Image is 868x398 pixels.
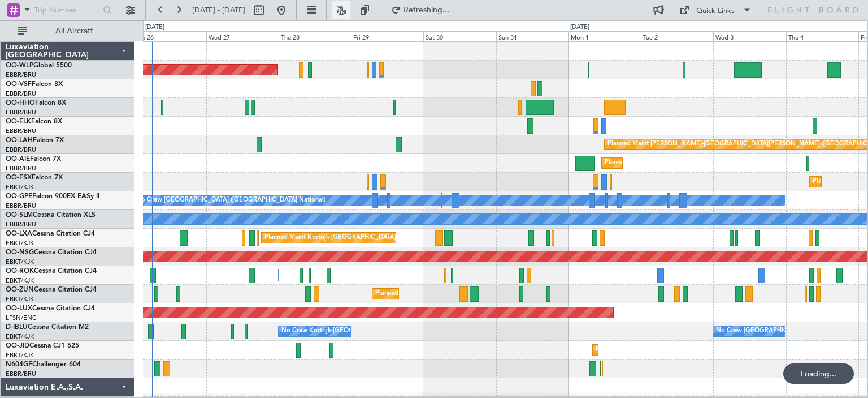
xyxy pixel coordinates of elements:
a: EBBR/BRU [6,145,36,154]
div: [DATE] [570,23,589,32]
span: OO-VSF [6,81,32,88]
span: OO-JID [6,343,29,349]
div: No Crew [GEOGRAPHIC_DATA] ([GEOGRAPHIC_DATA] National) [136,192,325,209]
div: Thu 4 [786,31,858,41]
div: Tue 2 [641,31,713,41]
a: EBBR/BRU [6,164,36,173]
a: LFSN/ENC [6,314,37,322]
a: OO-ROKCessna Citation CJ4 [6,268,97,275]
div: Loading... [783,363,854,384]
a: OO-LAHFalcon 7X [6,137,64,144]
a: EBKT/KJK [6,295,34,303]
span: OO-GPE [6,193,32,200]
div: No Crew Kortrijk-[GEOGRAPHIC_DATA] [281,323,398,340]
a: OO-LUXCessna Citation CJ4 [6,305,95,312]
div: Wed 3 [713,31,785,41]
a: EBKT/KJK [6,239,34,247]
div: Mon 1 [568,31,641,41]
a: EBBR/BRU [6,220,36,229]
div: Thu 28 [279,31,351,41]
span: OO-LAH [6,137,33,144]
a: EBBR/BRU [6,71,36,79]
a: OO-VSFFalcon 8X [6,81,63,88]
a: OO-HHOFalcon 8X [6,100,66,106]
div: Planned Maint Kortrijk-[GEOGRAPHIC_DATA] [264,229,396,246]
a: EBBR/BRU [6,370,36,378]
div: Quick Links [696,6,735,17]
a: OO-GPEFalcon 900EX EASy II [6,193,99,200]
span: Refreshing... [403,6,450,14]
span: OO-ROK [6,268,34,275]
div: Planned Maint Kortrijk-[GEOGRAPHIC_DATA] [596,341,727,358]
a: OO-NSGCessna Citation CJ4 [6,249,97,256]
div: Sun 31 [496,31,568,41]
a: EBBR/BRU [6,127,36,135]
a: OO-WLPGlobal 5500 [6,62,72,69]
span: D-IBLU [6,324,28,331]
div: Planned Maint [GEOGRAPHIC_DATA] ([GEOGRAPHIC_DATA]) [605,155,783,172]
a: N604GFChallenger 604 [6,361,81,368]
a: OO-SLMCessna Citation XLS [6,212,96,219]
span: OO-LUX [6,305,32,312]
span: OO-HHO [6,100,35,106]
a: EBKT/KJK [6,258,34,266]
span: OO-ZUN [6,286,34,293]
a: OO-LXACessna Citation CJ4 [6,230,95,237]
button: Refreshing... [386,1,454,19]
div: [DATE] [145,23,164,32]
div: Sat 30 [423,31,496,41]
a: OO-FSXFalcon 7X [6,174,63,181]
span: OO-NSG [6,249,34,256]
span: OO-SLM [6,212,33,219]
a: EBBR/BRU [6,89,36,98]
input: Trip Number [34,2,99,19]
span: All Aircraft [29,27,119,35]
a: D-IBLUCessna Citation M2 [6,324,89,331]
a: EBKT/KJK [6,276,34,285]
span: N604GF [6,361,32,368]
a: OO-ELKFalcon 8X [6,118,62,125]
span: OO-AIE [6,156,30,162]
div: Planned Maint Kortrijk-[GEOGRAPHIC_DATA] [375,285,507,302]
button: All Aircraft [12,22,123,40]
span: OO-LXA [6,230,32,237]
a: OO-JIDCessna CJ1 525 [6,343,79,349]
button: Quick Links [674,1,757,19]
a: EBBR/BRU [6,108,36,117]
a: EBBR/BRU [6,202,36,210]
span: OO-WLP [6,62,33,69]
a: EBKT/KJK [6,351,34,360]
a: EBKT/KJK [6,183,34,191]
div: Tue 26 [133,31,206,41]
a: OO-ZUNCessna Citation CJ4 [6,286,97,293]
div: Wed 27 [206,31,279,41]
span: OO-FSX [6,174,32,181]
a: EBKT/KJK [6,332,34,341]
a: OO-AIEFalcon 7X [6,156,61,162]
span: [DATE] - [DATE] [192,5,245,15]
span: OO-ELK [6,118,31,125]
